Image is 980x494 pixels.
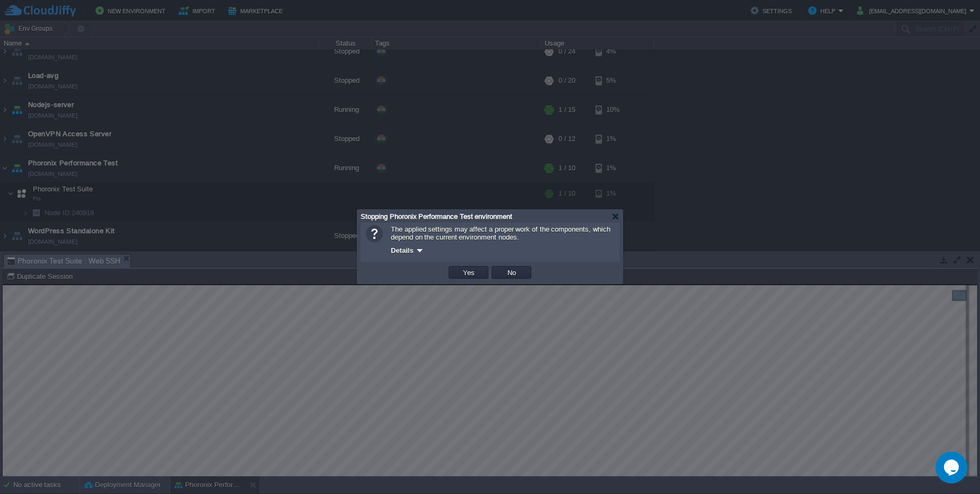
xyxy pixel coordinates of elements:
[460,268,478,277] button: Yes
[361,213,512,220] span: Stopping Phoronix Performance Test environment
[504,268,519,277] button: No
[391,225,610,241] span: The applied settings may affect a proper work of the components, which depend on the current envi...
[935,452,969,483] iframe: chat widget
[391,246,414,254] span: Details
